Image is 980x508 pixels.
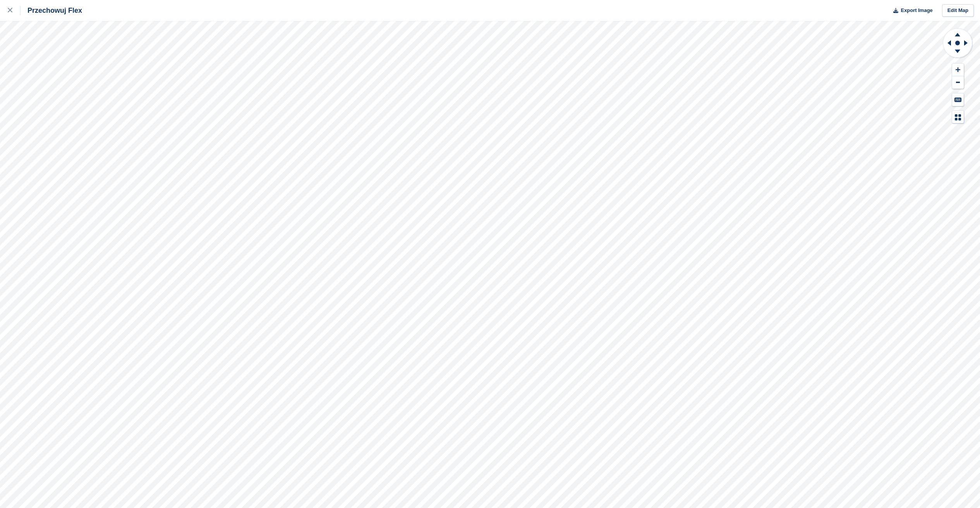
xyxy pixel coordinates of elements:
button: Zoom Out [952,76,964,89]
button: Export Image [889,4,933,17]
button: Keyboard Shortcuts [952,93,964,106]
span: Export Image [901,7,932,14]
button: Map Legend [952,111,964,124]
button: Zoom In [952,63,964,76]
a: Edit Map [942,4,974,17]
div: Przechowuj Flex [21,6,82,15]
